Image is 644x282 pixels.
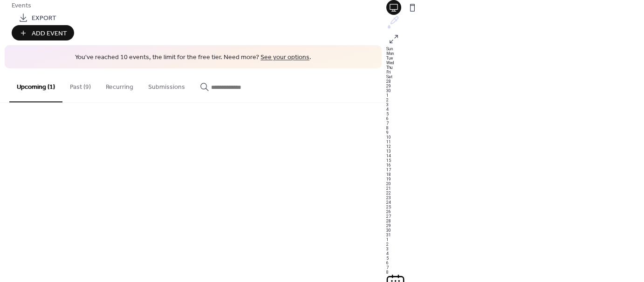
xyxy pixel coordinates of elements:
div: 21 [386,186,644,191]
div: 30 [386,88,644,93]
div: 7 [386,121,644,126]
div: 20 [386,181,644,186]
div: 28 [386,79,644,84]
div: Wed [386,60,644,65]
div: 30 [386,228,644,233]
div: 3 [386,247,644,251]
div: 17 [386,168,644,172]
span: Add Event [32,29,67,39]
div: 7 [386,265,644,270]
div: 5 [386,112,644,116]
div: 4 [386,251,644,256]
div: 4 [386,107,644,112]
div: 16 [386,163,644,168]
button: Submissions [141,68,192,101]
div: 8 [386,126,644,130]
div: 25 [386,205,644,209]
div: 23 [386,195,644,200]
div: Thu [386,65,644,70]
div: 6 [386,116,644,121]
div: 28 [386,219,644,223]
div: 10 [386,135,644,140]
div: Sun [386,47,644,51]
div: 27 [386,214,644,219]
div: Tue [386,56,644,60]
button: Past (9) [62,68,98,101]
span: Export [32,13,56,23]
div: 2 [386,242,644,247]
div: 18 [386,172,644,177]
div: 6 [386,261,644,265]
button: Add Event [12,25,74,40]
a: Add Event [12,34,74,39]
div: Sat [386,74,644,79]
div: 11 [386,140,644,144]
div: Mon [386,51,644,56]
a: See your options [260,51,309,64]
div: Fri [386,70,644,74]
div: 22 [386,191,644,195]
div: 1 [386,237,644,242]
div: 2 [386,98,644,102]
div: 31 [386,233,644,237]
div: 19 [386,177,644,181]
div: 29 [386,84,644,88]
div: 3 [386,102,644,107]
div: 24 [386,200,644,205]
div: 12 [386,144,644,149]
div: 5 [386,256,644,261]
div: 1 [386,93,644,98]
div: 29 [386,223,644,228]
div: 26 [386,209,644,214]
button: Recurring [98,68,141,101]
div: 9 [386,130,644,135]
div: 15 [386,158,644,163]
button: Upcoming (1) [9,68,62,102]
a: Export [12,10,63,25]
span: You've reached 10 events, the limit for the free tier. Need more? . [14,53,372,62]
div: 13 [386,149,644,154]
div: 14 [386,154,644,158]
div: 8 [386,270,644,275]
